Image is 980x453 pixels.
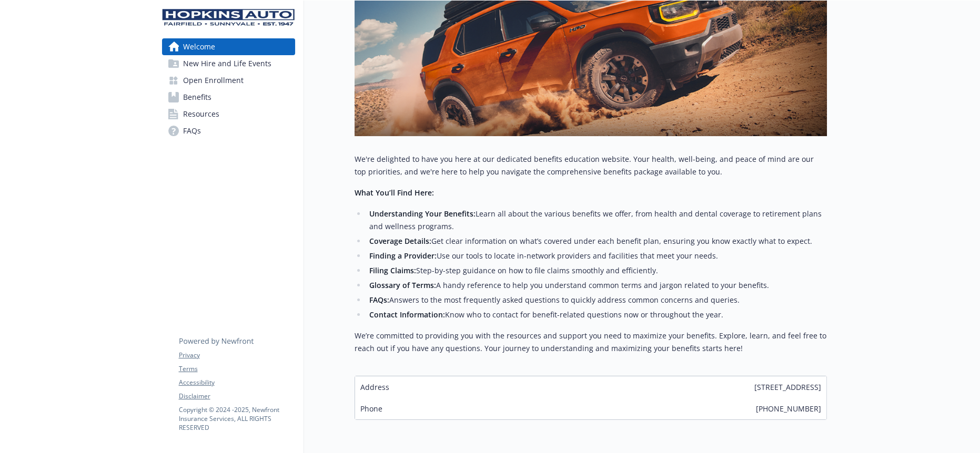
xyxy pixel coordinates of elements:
li: Learn all about the various benefits we offer, from health and dental coverage to retirement plan... [366,208,827,233]
strong: Understanding Your Benefits: [369,209,475,219]
span: Address [360,382,389,393]
p: Copyright © 2024 - 2025 , Newfront Insurance Services, ALL RIGHTS RESERVED [179,405,295,432]
a: Accessibility [179,378,295,387]
a: Resources [162,106,295,122]
a: Privacy [179,351,295,360]
li: Answers to the most frequently asked questions to quickly address common concerns and queries. [366,294,827,306]
a: Terms [179,364,295,374]
li: Get clear information on what’s covered under each benefit plan, ensuring you know exactly what t... [366,235,827,248]
span: [STREET_ADDRESS] [754,382,821,393]
a: FAQs [162,122,295,139]
span: Phone [360,403,382,414]
li: Use our tools to locate in-network providers and facilities that meet your needs. [366,250,827,262]
span: Open Enrollment [183,72,244,89]
span: Welcome [183,38,215,55]
li: Step-by-step guidance on how to file claims smoothly and efficiently. [366,264,827,277]
strong: What You’ll Find Here: [355,188,434,198]
strong: FAQs: [369,295,389,305]
a: Welcome [162,38,295,55]
a: New Hire and Life Events [162,55,295,72]
strong: Glossary of Terms: [369,280,436,290]
span: FAQs [183,122,201,139]
li: A handy reference to help you understand common terms and jargon related to your benefits. [366,279,827,292]
a: Benefits [162,89,295,106]
p: We’re committed to providing you with the resources and support you need to maximize your benefit... [355,330,827,355]
span: Resources [183,106,219,122]
strong: Filing Claims: [369,265,416,275]
strong: Contact Information: [369,310,444,320]
strong: Finding a Provider: [369,251,436,261]
strong: Coverage Details: [369,236,431,246]
span: New Hire and Life Events [183,55,271,72]
p: We're delighted to have you here at our dedicated benefits education website. Your health, well-b... [355,153,827,178]
a: Open Enrollment [162,72,295,89]
span: Benefits [183,89,211,106]
li: Know who to contact for benefit-related questions now or throughout the year. [366,308,827,321]
a: Disclaimer [179,392,295,401]
span: [PHONE_NUMBER] [756,403,821,414]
